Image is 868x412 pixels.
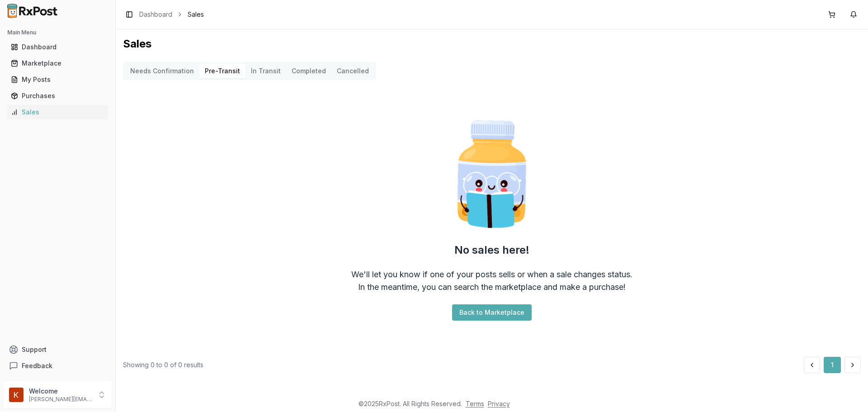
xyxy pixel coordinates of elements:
div: Purchases [11,91,104,100]
p: Welcome [29,387,92,396]
a: Marketplace [7,55,108,71]
button: Marketplace [4,56,112,71]
div: Dashboard [11,43,104,52]
h1: Sales [123,37,861,51]
a: Purchases [7,88,108,104]
p: [PERSON_NAME][EMAIL_ADDRESS][DOMAIN_NAME] [29,396,92,403]
button: Feedback [4,358,112,374]
div: In the meantime, you can search the marketplace and make a purchase! [358,281,626,294]
button: Needs Confirmation [125,64,199,78]
a: Terms [466,400,484,407]
img: RxPost Logo [4,4,61,18]
nav: breadcrumb [139,10,204,19]
button: Support [4,341,112,358]
button: Dashboard [4,40,112,54]
button: Back to Marketplace [452,304,532,321]
button: Pre-Transit [199,64,245,78]
div: Showing 0 to 0 of 0 results [123,360,203,369]
img: User avatar [9,388,24,402]
button: In Transit [245,64,286,78]
button: Completed [286,64,331,78]
div: We'll let you know if one of your posts sells or when a sale changes status. [351,268,632,281]
button: Purchases [4,89,112,103]
div: Sales [11,108,104,117]
img: Smart Pill Bottle [434,116,550,232]
span: Sales [188,10,204,19]
button: My Posts [4,72,112,87]
div: My Posts [11,75,104,84]
button: Cancelled [331,64,374,78]
div: Marketplace [11,59,104,68]
button: 1 [824,357,841,373]
button: Sales [4,105,112,119]
h2: No sales here! [454,243,529,257]
span: Feedback [22,361,52,370]
a: Sales [7,104,108,120]
a: My Posts [7,71,108,88]
a: Dashboard [7,39,108,55]
h2: Main Menu [7,29,108,36]
a: Privacy [488,400,510,407]
a: Dashboard [139,10,172,19]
